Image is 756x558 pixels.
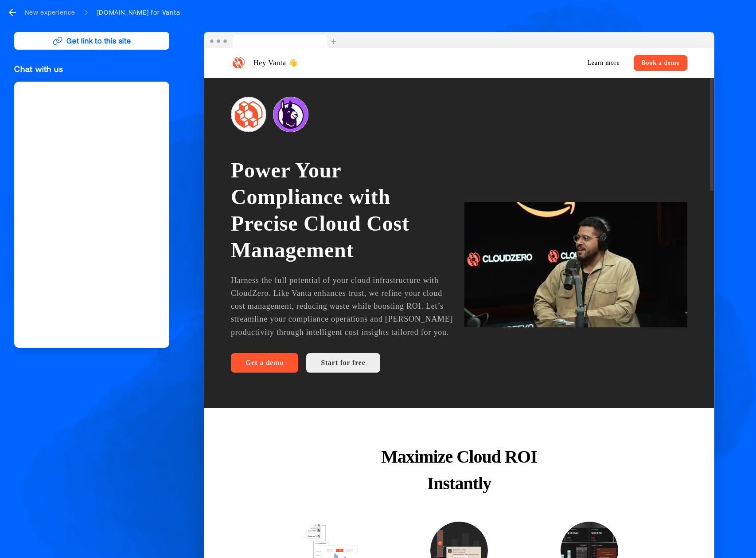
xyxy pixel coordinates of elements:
button: Get link to this site [14,32,169,50]
div: [DOMAIN_NAME] for Vanta [97,8,180,17]
div: Chat with us [14,64,169,75]
iframe: Calendly Scheduling Page [14,82,169,348]
svg: go back [7,7,18,18]
img: Browser topbar [204,32,340,48]
div: New experience [25,8,75,17]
